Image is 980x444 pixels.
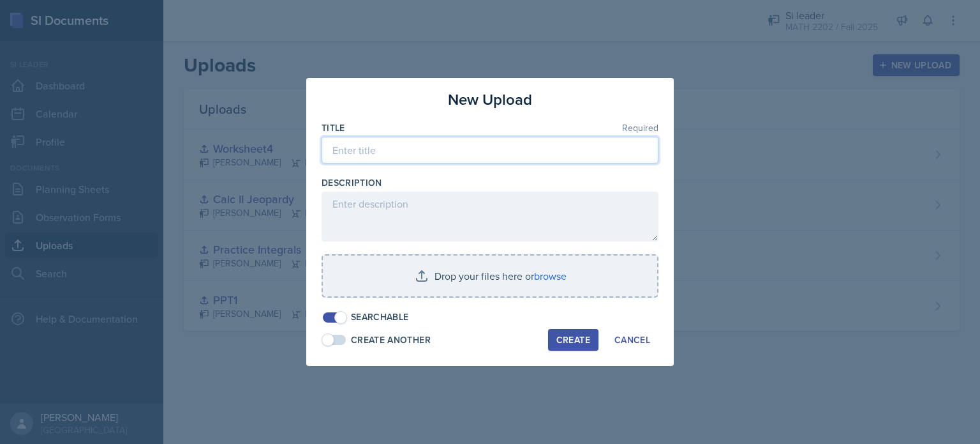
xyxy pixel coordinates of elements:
[556,335,590,345] div: Create
[448,88,532,111] h3: New Upload
[322,137,658,164] input: Enter title
[614,335,650,345] div: Cancel
[322,121,345,134] label: Title
[548,329,598,351] button: Create
[322,176,382,189] label: Description
[351,333,431,347] div: Create Another
[606,329,658,351] button: Cancel
[351,310,409,324] div: Searchable
[622,123,658,132] span: Required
